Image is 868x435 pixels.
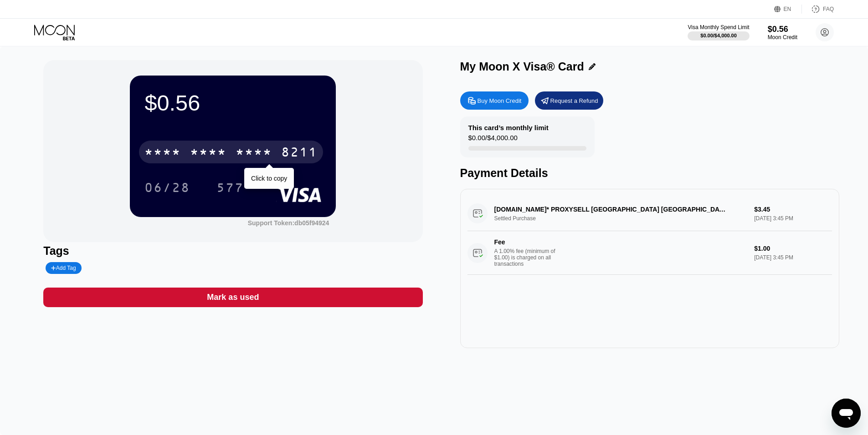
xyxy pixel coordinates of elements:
[43,244,422,258] div: Tags
[688,24,749,40] div: Visa Monthly Spend Limit$0.00/$4,000.00
[688,24,749,30] div: Visa Monthly Spend Limit
[460,167,839,180] div: Payment Details
[468,124,549,132] div: This card’s monthly limit
[550,97,598,105] div: Request a Refund
[700,33,737,38] div: $0.00 / $4,000.00
[138,176,197,199] div: 06/28
[210,176,251,199] div: 577
[774,5,802,14] div: EN
[43,288,422,307] div: Mark as used
[494,238,558,246] div: Fee
[478,97,522,105] div: Buy Moon Credit
[468,134,518,146] div: $0.00 / $4,000.00
[768,25,797,34] div: $0.56
[823,6,834,12] div: FAQ
[144,90,321,116] div: $0.56
[802,5,834,14] div: FAQ
[460,91,529,110] div: Buy Moon Credit
[248,219,329,227] div: Support Token:db05f94924
[832,399,861,428] iframe: Кнопка запуска окна обмена сообщениями
[207,292,259,303] div: Mark as used
[51,265,76,271] div: Add Tag
[768,25,797,40] div: $0.56Moon Credit
[754,254,832,261] div: [DATE] 3:45 PM
[46,262,81,274] div: Add Tag
[467,231,832,275] div: FeeA 1.00% fee (minimum of $1.00) is charged on all transactions$1.00[DATE] 3:45 PM
[248,219,329,227] div: Support Token: db05f94924
[535,91,603,110] div: Request a Refund
[216,182,244,196] div: 577
[768,34,797,40] div: Moon Credit
[494,248,563,267] div: A 1.00% fee (minimum of $1.00) is charged on all transactions
[281,146,318,161] div: 8211
[460,60,584,73] div: My Moon X Visa® Card
[144,182,190,196] div: 06/28
[754,245,832,252] div: $1.00
[251,175,287,182] div: Click to copy
[784,6,791,12] div: EN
